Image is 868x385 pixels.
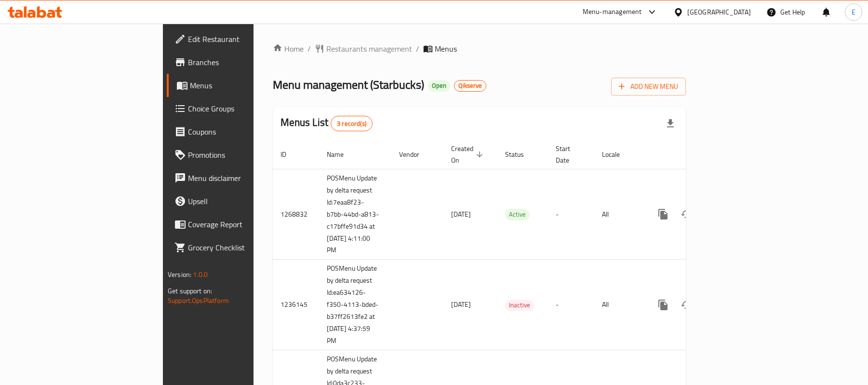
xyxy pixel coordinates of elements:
td: POSMenu Update by delta request Id:ea634126-f350-4113-bded-b37ff2613fe2 at [DATE] 4:37:59 PM [319,260,391,350]
td: All [594,260,644,350]
li: / [416,43,419,55]
span: Grocery Checklist [188,242,300,253]
a: Menus [167,74,308,97]
button: Change Status [675,203,698,226]
div: [GEOGRAPHIC_DATA] [687,7,751,17]
a: Branches [167,51,308,74]
span: Start Date [556,143,583,166]
span: [DATE] [451,298,471,311]
span: Coverage Report [188,219,300,230]
span: Vendor [399,149,432,160]
span: Menu disclaimer [188,172,300,184]
td: POSMenu Update by delta request Id:7eaa8f23-b7bb-44bd-a813-c17bffe91d34 at [DATE] 4:11:00 PM [319,169,391,260]
td: All [594,169,644,260]
a: Support.OpsPlatform [168,294,229,307]
div: Export file [659,112,682,135]
span: Created On [451,143,486,166]
a: Coupons [167,120,308,143]
span: Branches [188,56,300,68]
span: Get support on: [168,285,212,297]
span: Locale [602,149,632,160]
span: Restaurants management [326,43,412,55]
a: Restaurants management [315,43,412,55]
span: Menu management ( Starbucks ) [273,74,424,96]
div: Open [428,80,450,92]
button: Add New Menu [611,78,686,96]
td: - [548,260,594,350]
span: Add New Menu [619,81,678,93]
span: Promotions [188,149,300,161]
button: more [652,293,675,316]
span: Choice Groups [188,103,300,114]
span: Status [505,149,536,160]
span: ID [280,149,299,160]
h2: Menus List [280,115,373,131]
span: E [852,7,855,17]
span: 3 record(s) [331,119,372,128]
a: Coverage Report [167,213,308,236]
a: Promotions [167,143,308,166]
nav: breadcrumb [273,43,686,55]
li: / [307,43,311,55]
span: Menus [190,80,300,91]
th: Actions [644,140,752,169]
span: 1.0.0 [193,268,208,281]
span: Edit Restaurant [188,33,300,45]
span: Open [428,82,450,90]
a: Grocery Checklist [167,236,308,259]
a: Choice Groups [167,97,308,120]
a: Edit Restaurant [167,27,308,51]
div: Inactive [505,300,534,311]
span: Active [505,209,530,220]
button: Change Status [675,293,698,316]
a: Menu disclaimer [167,166,308,190]
button: more [652,203,675,226]
span: Name [327,149,356,160]
span: [DATE] [451,208,471,220]
span: Menus [435,43,457,55]
span: Upsell [188,195,300,207]
span: Version: [168,268,191,281]
span: Inactive [505,300,534,311]
span: Coupons [188,126,300,137]
span: Qikserve [454,82,486,90]
td: - [548,169,594,260]
a: Upsell [167,190,308,213]
div: Menu-management [583,6,642,18]
div: Total records count [331,116,373,131]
